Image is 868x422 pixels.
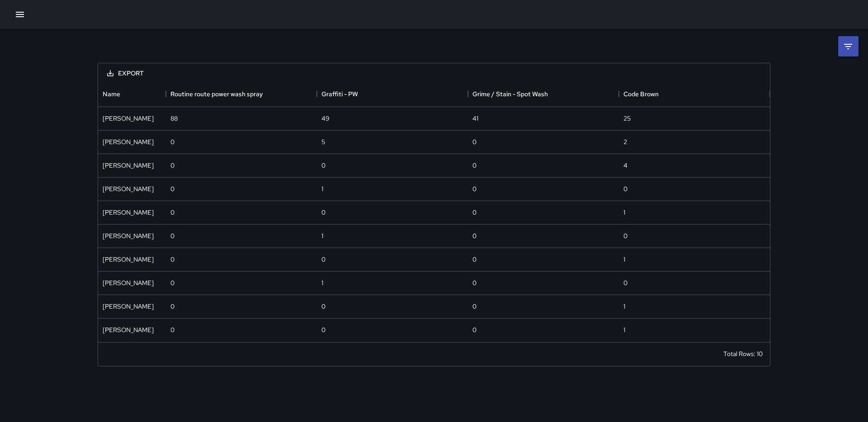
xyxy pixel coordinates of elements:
[100,65,151,82] button: Export
[468,81,619,107] div: Grime / Stain - Spot Wash
[321,161,325,170] div: 0
[170,231,175,240] div: 0
[321,208,325,217] div: 0
[170,278,175,287] div: 0
[321,184,323,193] div: 1
[623,231,627,240] div: 0
[623,302,625,311] div: 1
[623,278,627,287] div: 0
[472,302,476,311] div: 0
[103,114,154,123] div: DeAndre Barney
[170,208,175,217] div: 0
[623,184,627,193] div: 0
[623,208,625,217] div: 1
[472,114,478,123] div: 41
[170,137,175,146] div: 0
[170,114,178,123] div: 88
[170,325,175,334] div: 0
[472,278,476,287] div: 0
[321,137,325,146] div: 5
[321,325,325,334] div: 0
[103,302,154,311] div: Bryan Alexander
[623,114,631,123] div: 25
[472,255,476,264] div: 0
[619,81,770,107] div: Code Brown
[321,278,323,287] div: 1
[321,302,325,311] div: 0
[623,137,627,146] div: 2
[472,161,476,170] div: 0
[98,81,166,107] div: Name
[623,325,625,334] div: 1
[170,161,175,170] div: 0
[170,184,175,193] div: 0
[103,137,154,146] div: Nicolas Vega
[472,325,476,334] div: 0
[623,81,659,107] div: Code Brown
[103,81,120,107] div: Name
[321,81,358,107] div: Graffiti - PW
[166,81,317,107] div: Routine route power wash spray
[472,184,476,193] div: 0
[170,302,175,311] div: 0
[472,208,476,217] div: 0
[103,161,154,170] div: Edwin Barillas
[103,278,154,287] div: Dago Cervantes
[321,114,330,123] div: 49
[472,137,476,146] div: 0
[472,231,476,240] div: 0
[321,255,325,264] div: 0
[321,231,323,240] div: 1
[623,161,627,170] div: 4
[103,255,154,264] div: Maclis Velasquez
[103,208,154,217] div: Enrique Cervantes
[103,325,154,334] div: Ken McCarter
[103,184,154,193] div: Elimar Martinez
[170,81,263,107] div: Routine route power wash spray
[170,255,175,264] div: 0
[623,255,625,264] div: 1
[723,349,763,358] div: Total Rows: 10
[103,231,154,240] div: Diego De La Oliva
[472,81,548,107] div: Grime / Stain - Spot Wash
[317,81,468,107] div: Graffiti - PW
